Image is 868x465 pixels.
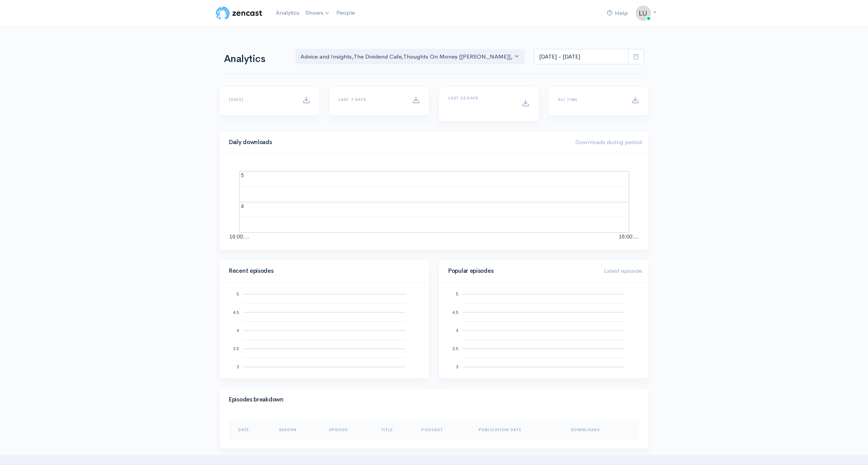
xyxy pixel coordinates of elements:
th: Title [375,421,416,439]
text: 16:00:… [229,233,250,240]
h6: Last 30 days [448,96,512,100]
th: Publication Date [472,421,565,439]
text: 3 [237,364,239,369]
th: Podcast [415,421,472,439]
div: Advice and Insights , The Dividend Cafe , Thoughts On Money [[PERSON_NAME]] , Alt Blend , On the ... [300,52,513,61]
svg: A chart. [229,163,639,240]
text: 4.5 [452,310,458,314]
svg: A chart. [448,292,639,369]
h1: Analytics [224,54,286,65]
th: Date [229,421,273,439]
text: 4 [241,203,244,209]
h6: All time [558,97,622,102]
span: Latest episode: [604,267,644,274]
a: People [333,5,358,21]
text: 3.5 [452,346,458,351]
th: Episode [323,421,375,439]
h4: Episodes breakdown [229,396,634,403]
text: 5 [241,172,244,178]
span: Downloads during period: [575,138,644,146]
text: 3.5 [233,346,239,351]
button: Advice and Insights, The Dividend Cafe, Thoughts On Money [TOM], Alt Blend, On the Hook [295,49,525,65]
img: ZenCast Logo [215,5,264,21]
a: Help [604,5,631,22]
text: 4 [456,328,458,333]
h4: Recent episodes [229,268,415,274]
h4: Popular episodes [448,268,595,274]
h6: Last 7 days [339,97,403,102]
text: 4.5 [233,310,239,314]
text: 3 [456,364,458,369]
a: Shows [302,5,333,22]
text: 5 [456,292,458,296]
svg: A chart. [229,292,420,369]
th: Season [273,421,323,439]
h6: [DATE] [229,97,293,102]
text: 4 [237,328,239,333]
a: Analytics [273,5,302,21]
text: 16:00:… [619,233,639,240]
th: Downloads [565,421,639,439]
img: ... [636,5,651,21]
input: analytics date range selector [534,49,629,65]
text: 5 [237,292,239,296]
h4: Daily downloads [229,139,566,146]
